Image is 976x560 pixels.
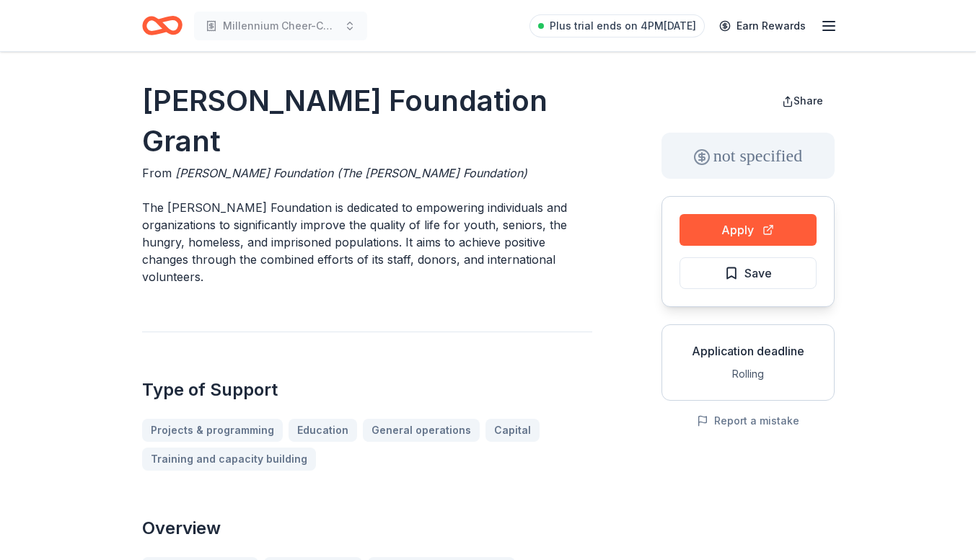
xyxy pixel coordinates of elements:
div: Application deadline [674,342,822,360]
div: From [142,164,592,182]
button: Share [770,86,835,115]
div: not specified [661,133,835,179]
h1: [PERSON_NAME] Foundation Grant [142,81,592,161]
span: [PERSON_NAME] Foundation (The [PERSON_NAME] Foundation) [175,166,527,180]
h2: Type of Support [142,378,592,401]
button: Apply [680,214,817,246]
a: Home [142,9,183,43]
h2: Overview [142,517,592,540]
span: Plus trial ends on 4PM[DATE] [550,17,696,35]
p: The [PERSON_NAME] Foundation is dedicated to empowering individuals and organizations to signific... [142,199,592,285]
a: Plus trial ends on 4PM[DATE] [529,14,705,37]
span: Share [793,94,823,107]
button: Save [680,257,817,289]
button: Millennium Cheer-Competition Team [194,12,367,40]
a: Education [289,419,357,442]
a: Training and capacity building [142,448,316,471]
div: Rolling [674,365,822,383]
button: Report a mistake [697,412,799,430]
span: Millennium Cheer-Competition Team [223,17,338,35]
a: Projects & programming [142,419,283,442]
a: Capital [485,419,540,442]
a: Earn Rewards [711,13,814,39]
a: General operations [363,419,480,442]
span: Save [744,264,772,283]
